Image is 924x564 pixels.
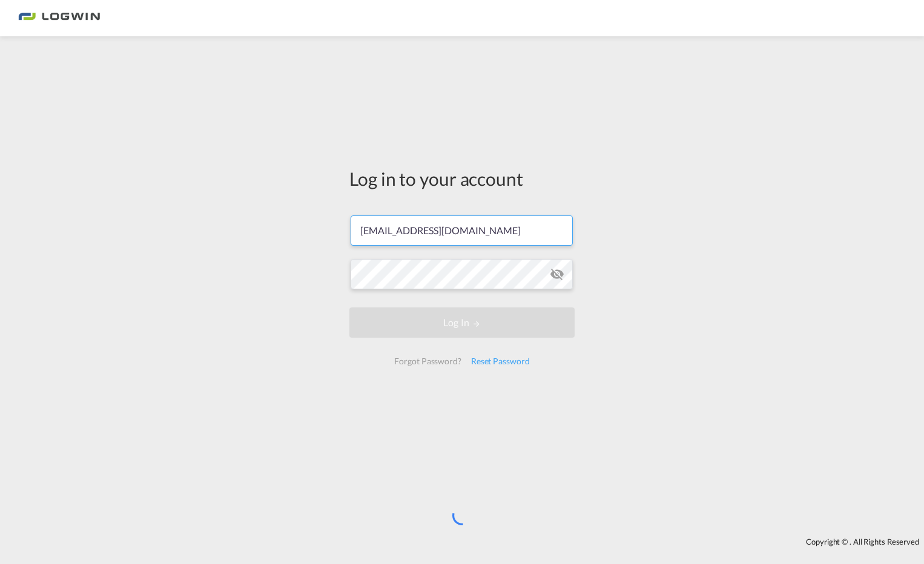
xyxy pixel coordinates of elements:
div: Log in to your account [349,166,575,191]
div: Forgot Password? [389,350,466,372]
div: Reset Password [466,350,535,372]
md-icon: icon-eye-off [550,267,564,281]
input: Enter email/phone number [351,215,573,246]
img: 2761ae10d95411efa20a1f5e0282d2d7.png [18,5,100,32]
button: LOGIN [349,307,575,338]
